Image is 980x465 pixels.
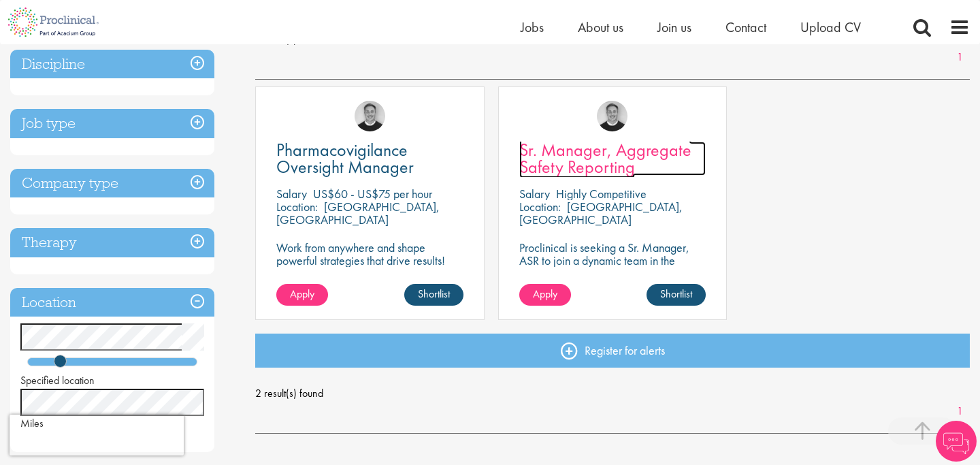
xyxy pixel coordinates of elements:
a: Shortlist [647,284,706,306]
img: Chatbot [936,421,977,462]
span: Location: [519,199,561,214]
a: Join us [657,18,691,36]
img: Bo Forsen [355,101,385,131]
a: Shortlist [404,284,463,306]
p: Highly Competitive [556,186,647,202]
a: Upload CV [800,18,861,36]
a: Pharmacovigilance Oversight Manager [276,142,463,176]
p: [GEOGRAPHIC_DATA], [GEOGRAPHIC_DATA] [519,199,683,227]
span: Salary [519,186,550,202]
span: Apply [533,287,557,301]
a: Apply [519,284,571,306]
a: Apply [276,284,328,306]
img: Bo Forsen [597,101,627,131]
span: Specified location [20,373,95,387]
span: 2 result(s) found [255,383,970,404]
a: Sr. Manager, Aggregate Safety Reporting [519,142,706,176]
h3: Location [10,288,214,317]
p: [GEOGRAPHIC_DATA], [GEOGRAPHIC_DATA] [276,199,440,227]
a: 1 [950,50,970,65]
h3: Therapy [10,228,214,257]
h3: Company type [10,169,214,198]
a: About us [578,18,623,36]
a: Contact [725,18,766,36]
span: Sr. Manager, Aggregate Safety Reporting [519,138,691,178]
h3: Job type [10,109,214,138]
iframe: reCAPTCHA [10,415,184,455]
a: 1 [950,404,970,419]
h3: Discipline [10,50,214,79]
a: Jobs [521,18,544,36]
span: Pharmacovigilance Oversight Manager [276,138,414,178]
p: Work from anywhere and shape powerful strategies that drive results! Enjoy the freedom of remote ... [276,241,463,293]
p: US$60 - US$75 per hour [313,186,432,202]
a: Register for alerts [255,334,970,368]
span: Salary [276,186,307,202]
p: Proclinical is seeking a Sr. Manager, ASR to join a dynamic team in the oncology and pharmaceutic... [519,241,706,280]
span: Location: [276,199,318,214]
span: Apply [290,287,314,301]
